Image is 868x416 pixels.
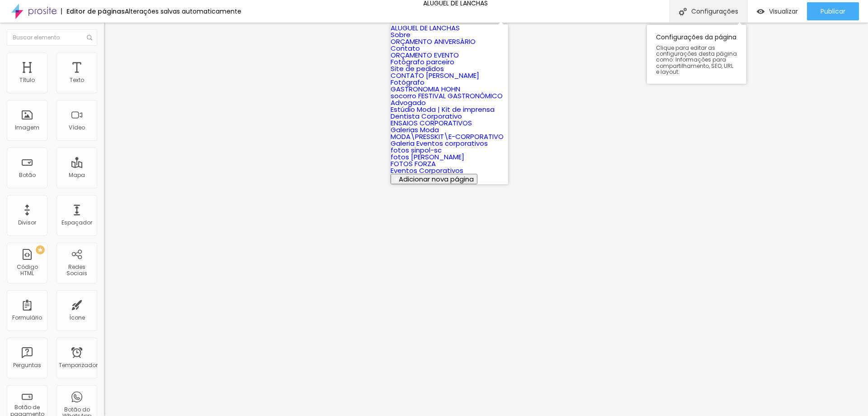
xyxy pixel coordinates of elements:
[125,7,241,16] font: Alterações salvas automaticamente
[391,23,460,33] a: ALUGUEL DE LANCHAS
[391,159,436,168] a: FOTOS FORZA
[821,7,845,16] font: Publicar
[807,2,859,20] button: Publicar
[391,43,420,53] a: Contato
[13,361,41,369] font: Perguntas
[391,71,479,87] a: CONTATO [PERSON_NAME] Fotógrafo
[19,76,35,84] font: Título
[399,174,474,184] font: Adicionar nova página
[391,64,444,73] a: Site de pedidos
[656,44,737,76] font: Clique para editar as configurações desta página como: Informações para compartilhamento, SEO, UR...
[12,314,42,321] font: Formulário
[748,2,807,20] button: Visualizar
[391,174,477,184] button: Adicionar nova página
[69,171,85,179] font: Mapa
[15,124,39,131] font: Imagem
[70,76,84,84] font: Texto
[391,166,463,175] a: Eventos Corporativos
[391,105,495,114] a: Estúdio Moda | Kit de imprensa
[18,219,36,226] font: Divisor
[87,35,92,40] img: Ícone
[656,33,736,42] font: Configurações da página
[69,124,85,131] font: Vídeo
[391,132,504,141] a: MODA\PRESSKIT\E-CORPORATIVO
[391,57,454,67] a: Fotógrafo parceiro
[7,29,97,46] input: Buscar elemento
[769,7,798,16] font: Visualizar
[391,111,462,121] a: Dentista Corporativo
[69,314,85,321] font: Ícone
[391,152,464,162] a: fotos [PERSON_NAME]
[66,7,125,16] font: Editor de páginas
[679,8,687,15] img: Ícone
[391,30,410,39] a: Sobre
[391,37,476,46] a: ORÇAMENTO ANIVERSÁRIO
[391,118,472,128] a: ENSAIOS CORPORATIVOS
[391,91,503,100] a: socorro FESTIVAL GASTRONÔMICO
[691,7,738,16] font: Configurações
[391,139,488,148] a: Galeria Eventos corporativos
[391,125,439,134] a: Galerias Moda
[17,263,38,277] font: Código HTML
[391,145,442,155] a: fotos sinpol-sc
[61,219,92,226] font: Espaçador
[19,171,36,179] font: Botão
[391,84,460,94] a: GASTRONOMIA HOHN
[66,263,87,277] font: Redes Sociais
[757,8,764,15] img: view-1.svg
[391,98,426,107] a: Advogado
[59,361,98,369] font: Temporizador
[391,50,459,60] a: ORÇAMENTO EVENTO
